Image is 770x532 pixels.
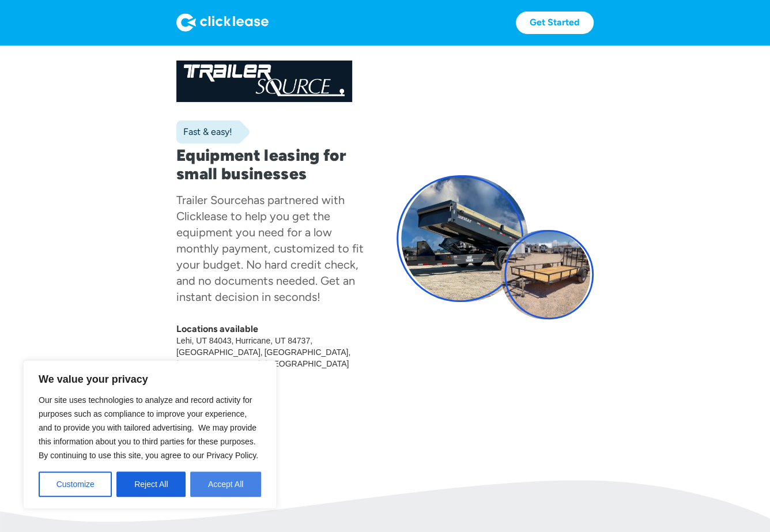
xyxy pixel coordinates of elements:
div: [GEOGRAPHIC_DATA], [GEOGRAPHIC_DATA] 84663 [176,358,373,381]
button: Customize [39,471,112,497]
button: Accept All [190,471,261,497]
span: Our site uses technologies to analyze and record activity for purposes such as compliance to impr... [39,395,258,460]
div: Lehi, UT 84043 [176,335,235,346]
img: Logo [176,13,269,32]
div: Hurricane, UT 84737 [235,335,314,346]
a: Get Started [516,12,594,34]
div: Locations available [176,323,373,335]
div: Fast & easy! [176,126,232,138]
div: We value your privacy [23,360,277,509]
p: We value your privacy [39,372,261,386]
button: Reject All [116,471,186,497]
h1: Equipment leasing for small businesses [176,146,373,183]
div: [GEOGRAPHIC_DATA] [176,346,265,358]
div: [GEOGRAPHIC_DATA] [265,346,353,358]
div: has partnered with Clicklease to help you get the equipment you need for a low monthly payment, c... [176,193,364,304]
div: Trailer Source [176,193,247,207]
